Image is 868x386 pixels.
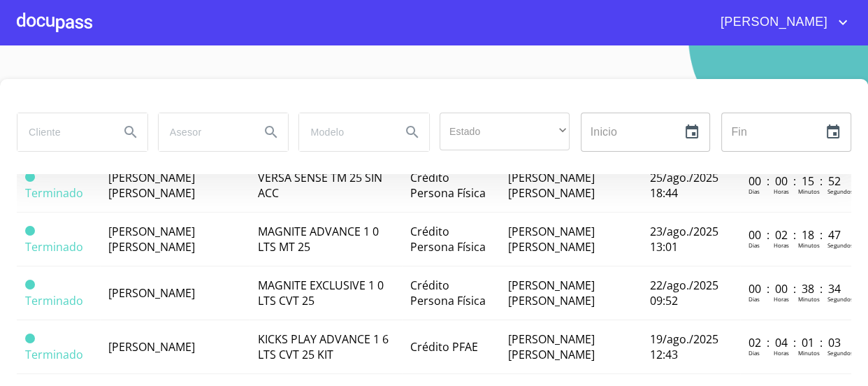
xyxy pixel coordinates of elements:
[410,170,486,201] span: Crédito Persona Física
[710,11,834,34] span: [PERSON_NAME]
[774,295,789,303] p: Horas
[25,293,83,308] span: Terminado
[258,224,379,255] span: MAGNITE ADVANCE 1 0 LTS MT 25
[25,185,83,201] span: Terminado
[114,115,147,149] button: Search
[748,227,843,243] p: 00 : 02 : 18 : 47
[827,187,853,195] p: Segundos
[508,224,595,255] span: [PERSON_NAME] [PERSON_NAME]
[108,339,195,355] span: [PERSON_NAME]
[650,170,718,201] span: 25/ago./2025 18:44
[25,334,35,343] span: Terminado
[748,349,760,357] p: Dias
[748,173,843,189] p: 00 : 00 : 15 : 52
[650,331,718,362] span: 19/ago./2025 12:43
[410,339,478,355] span: Crédito PFAE
[508,170,595,201] span: [PERSON_NAME] [PERSON_NAME]
[827,349,853,357] p: Segundos
[258,170,382,201] span: VERSA SENSE TM 25 SIN ACC
[774,187,789,195] p: Horas
[25,280,35,289] span: Terminado
[299,113,390,151] input: search
[108,224,195,255] span: [PERSON_NAME] [PERSON_NAME]
[396,115,429,149] button: Search
[508,278,595,308] span: [PERSON_NAME] [PERSON_NAME]
[410,278,486,308] span: Crédito Persona Física
[774,241,789,249] p: Horas
[748,281,843,296] p: 00 : 00 : 38 : 34
[440,113,570,150] div: ​
[650,224,718,255] span: 23/ago./2025 13:01
[798,241,820,249] p: Minutos
[410,224,486,255] span: Crédito Persona Física
[774,349,789,357] p: Horas
[159,113,249,151] input: search
[650,278,718,308] span: 22/ago./2025 09:52
[508,331,595,362] span: [PERSON_NAME] [PERSON_NAME]
[798,295,820,303] p: Minutos
[798,349,820,357] p: Minutos
[258,331,389,362] span: KICKS PLAY ADVANCE 1 6 LTS CVT 25 KIT
[108,170,195,201] span: [PERSON_NAME] [PERSON_NAME]
[254,115,288,149] button: Search
[710,11,851,34] button: account of current user
[25,172,35,182] span: Terminado
[25,347,83,362] span: Terminado
[17,113,108,151] input: search
[258,278,384,308] span: MAGNITE EXCLUSIVE 1 0 LTS CVT 25
[798,187,820,195] p: Minutos
[748,335,843,350] p: 02 : 04 : 01 : 03
[748,187,760,195] p: Dias
[748,295,760,303] p: Dias
[748,241,760,249] p: Dias
[25,226,35,236] span: Terminado
[25,239,83,255] span: Terminado
[108,285,195,301] span: [PERSON_NAME]
[827,241,853,249] p: Segundos
[827,295,853,303] p: Segundos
